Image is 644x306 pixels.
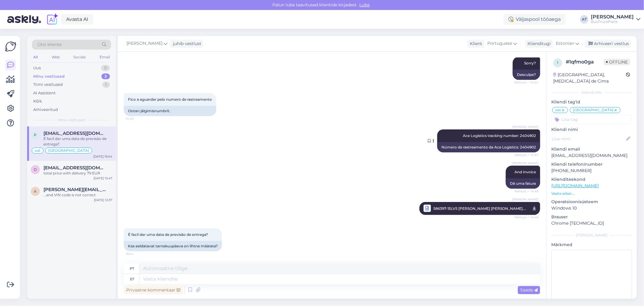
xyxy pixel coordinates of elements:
[32,53,39,61] div: All
[514,80,538,85] span: Nähtud ✓ 14:44
[514,170,536,174] span: And invoice
[551,168,632,174] p: [PHONE_NUMBER]
[34,133,37,137] span: p
[463,133,536,138] span: Ace Logistics tracking number: 2404902
[591,15,640,24] a: [PERSON_NAME]BusTruckParts
[33,107,58,113] div: Arhiveeritud
[551,220,632,226] p: Chrome [TECHNICAL_ID]
[551,199,632,205] p: Operatsioonisüsteem
[43,171,112,176] div: total price with delivery 79 EUR
[33,98,42,104] div: Kõik
[551,161,632,168] p: Kliendi telefoninumber
[551,99,632,105] p: Kliendi tag'id
[43,192,112,198] div: ...and VIN code is not correct
[514,189,538,194] span: Nähtud ✓ 14:48
[514,153,538,157] span: Nähtud ✓ 14:47
[128,97,212,102] span: Fico a aguardar pelo numero de rastreamento
[43,165,106,171] span: draganjuoprevoz@gmail.com
[604,59,630,65] span: Offline
[551,191,632,196] p: Vaata edasi ...
[551,183,599,188] a: [URL][DOMAIN_NAME]
[101,65,110,71] div: 0
[130,274,134,284] div: et
[5,41,16,52] img: Askly Logo
[551,90,632,95] div: Kliendi info
[514,213,538,221] span: Nähtud ✓ 14:48
[487,40,512,47] span: Portuguese
[506,178,540,189] div: Dê uma fatura
[433,205,526,212] span: 586397-15LV5 [PERSON_NAME] [PERSON_NAME].pdf
[513,70,540,80] div: Desculpe?
[524,61,536,65] span: Sorry?
[512,197,538,202] span: [PERSON_NAME]
[43,136,112,147] div: É facil dar uma data de previsão de entrega?
[33,65,41,71] div: Uus
[124,106,216,116] div: Ootan jälgimisnumbrit.
[101,73,110,80] div: 3
[102,82,110,88] div: 1
[50,53,61,61] div: Web
[128,232,208,237] span: É facil dar uma data de previsão de entrega?
[93,154,112,159] div: [DATE] 19:44
[33,90,56,96] div: AI Assistent
[591,15,634,19] div: [PERSON_NAME]
[551,176,632,183] p: Klienditeekond
[520,287,538,293] span: Saada
[580,15,588,24] div: AT
[35,149,40,152] span: ost
[127,40,162,47] span: [PERSON_NAME]
[34,189,37,194] span: a
[555,108,561,112] span: ost
[126,116,148,121] span: 14:46
[551,214,632,220] p: Brauser
[551,242,632,248] p: Märkmed
[553,72,626,84] div: [GEOGRAPHIC_DATA], [MEDICAL_DATA] de Cima
[61,14,93,24] a: Avasta AI
[124,286,183,294] div: Privaatne kommentaar
[358,2,372,8] span: Luba
[46,13,59,26] img: explore-ai
[467,41,482,47] div: Klient
[525,41,551,47] div: Klienditugi
[37,41,62,48] span: Otsi kliente
[419,202,540,215] a: [PERSON_NAME]586397-15LV5 [PERSON_NAME] [PERSON_NAME].pdfNähtud ✓ 14:48
[566,58,604,66] div: # 1qfmo0ga
[94,198,112,202] div: [DATE] 12:37
[124,241,222,251] div: Kas eeldatavat tarnekuupäeva on lihtne määrata?
[551,152,632,159] p: [EMAIL_ADDRESS][DOMAIN_NAME]
[94,176,112,181] div: [DATE] 15:47
[437,142,540,152] div: Número de rastreamento da Ace Logistics: 2404902
[48,149,89,152] span: [GEOGRAPHIC_DATA]
[33,73,65,80] div: Minu vestlused
[552,135,625,142] input: Lisa nimi
[556,40,574,47] span: Estonian
[43,187,106,192] span: alexander@savacom.md
[58,117,85,123] span: Minu vestlused
[171,41,201,47] div: juhib vestlust
[551,146,632,152] p: Kliendi email
[551,233,632,238] div: [PERSON_NAME]
[72,53,87,61] div: Socials
[551,126,632,133] p: Kliendi nimi
[33,82,63,88] div: Tiimi vestlused
[130,263,134,274] div: pt
[557,60,558,65] span: 1
[504,14,566,25] div: Väljaspool tööaega
[512,161,538,165] span: [PERSON_NAME]
[591,19,634,24] div: BusTruckParts
[126,252,148,256] span: 19:44
[512,125,538,129] span: [PERSON_NAME]
[573,108,614,112] span: [GEOGRAPHIC_DATA]
[585,40,631,48] div: Arhiveeri vestlus
[551,205,632,211] p: Windows 10
[98,53,111,61] div: Email
[43,131,106,136] span: pecas@mssassistencia.pt
[34,167,37,172] span: d
[551,115,632,124] input: Lisa tag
